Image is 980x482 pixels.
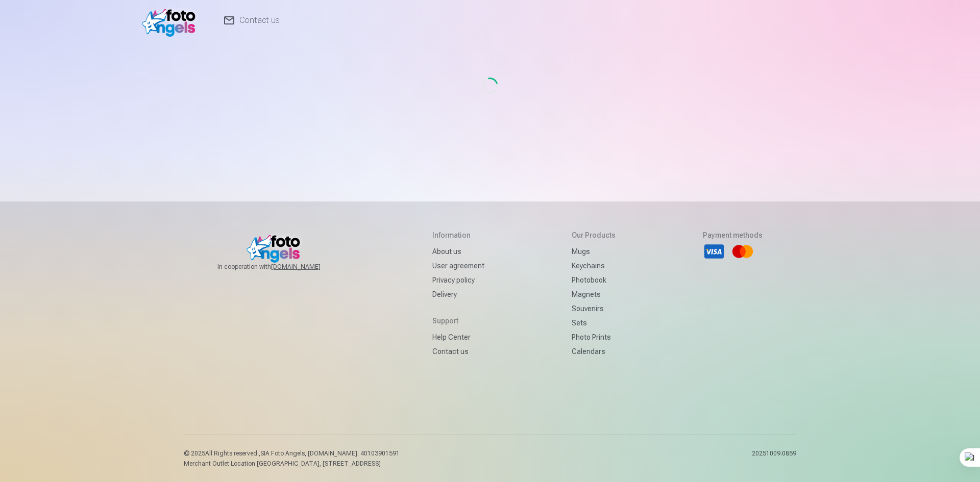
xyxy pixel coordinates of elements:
a: Sets [572,316,616,330]
h5: Our products [572,230,616,240]
a: Magnets [572,287,616,301]
a: Delivery [432,287,484,301]
a: Calendars [572,344,616,359]
li: Visa [703,240,725,263]
h5: Support [432,316,484,326]
h5: Payment methods [703,230,763,240]
p: Merchant Outlet Location [GEOGRAPHIC_DATA], [STREET_ADDRESS] [184,460,400,468]
a: Mugs [572,244,616,259]
span: SIA Foto Angels, [DOMAIN_NAME]. 40103901591 [260,450,400,457]
a: Privacy policy [432,273,484,287]
h5: Information [432,230,484,240]
a: User agreement [432,259,484,273]
a: Help Center [432,330,484,344]
a: Keychains [572,259,616,273]
a: Souvenirs [572,301,616,316]
li: Mastercard [731,240,754,263]
p: © 2025 All Rights reserved. , [184,449,400,458]
a: About us [432,244,484,259]
span: In cooperation with [217,263,345,271]
a: Photobook [572,273,616,287]
p: 20251009.0859 [752,449,796,468]
a: Contact us [432,344,484,359]
a: [DOMAIN_NAME] [271,263,345,271]
img: /fa1 [142,4,201,37]
a: Photo prints [572,330,616,344]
